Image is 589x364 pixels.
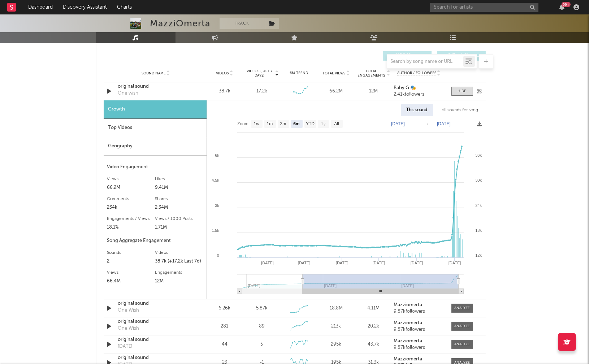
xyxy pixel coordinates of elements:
[319,88,353,95] div: 66.2M
[394,345,444,350] div: 9.87k followers
[430,3,538,12] input: Search for artists
[394,339,422,343] strong: Mazziomerta
[387,54,421,58] span: UGC ( 6 )
[437,104,484,116] div: All sounds for song
[118,325,139,332] div: One Wish
[306,122,314,127] text: YTD
[155,175,203,183] div: Likes
[437,121,451,126] text: [DATE]
[107,237,203,245] div: Song Aggregate Engagement
[237,122,248,127] text: Zoom
[261,261,274,265] text: [DATE]
[319,305,353,312] div: 18.8M
[356,88,390,95] div: 12M
[118,307,139,314] div: One Wish
[155,248,203,257] div: Videos
[356,69,386,78] span: Total Engagements
[394,321,444,326] a: Mazziomerta
[394,86,416,90] strong: Baby G 🎭
[118,336,194,343] a: original sound
[448,261,461,265] text: [DATE]
[104,137,207,156] div: Geography
[155,277,203,286] div: 12M
[107,223,155,232] div: 18.1%
[394,309,444,314] div: 9.87k followers
[107,175,155,183] div: Views
[212,228,219,233] text: 1.5k
[356,305,390,312] div: 4.11M
[256,305,268,312] div: 5.87k
[437,51,486,61] button: Official(0)
[475,228,482,233] text: 18k
[118,343,133,350] div: [DATE]
[155,257,203,266] div: 38.7k (+17.2k Last 7d)
[155,203,203,212] div: 2.34M
[155,268,203,277] div: Engagements
[293,122,299,127] text: 6m
[319,341,353,348] div: 295k
[298,261,310,265] text: [DATE]
[104,119,207,137] div: Top Videos
[397,71,436,75] span: Author / Followers
[267,122,273,127] text: 1m
[155,223,203,232] div: 1.71M
[475,253,482,257] text: 12k
[475,153,482,157] text: 36k
[387,59,463,65] input: Search by song name or URL
[319,323,353,330] div: 213k
[118,90,139,97] div: One wish
[356,323,390,330] div: 20.2k
[394,339,444,344] a: Mazziomerta
[334,122,339,127] text: All
[107,214,155,223] div: Engagements / Views
[208,323,242,330] div: 281
[107,257,155,266] div: 2
[394,303,444,308] a: Mazziomerta
[208,341,242,348] div: 44
[155,195,203,203] div: Shares
[356,341,390,348] div: 43.7k
[107,248,155,257] div: Sounds
[559,4,564,10] button: 99+
[217,253,219,257] text: 0
[107,268,155,277] div: Views
[394,321,422,325] strong: Mazziomerta
[107,277,155,286] div: 66.4M
[372,261,385,265] text: [DATE]
[322,71,345,75] span: Total Views
[475,203,482,208] text: 24k
[118,318,194,325] a: original sound
[216,71,229,75] span: Videos
[107,163,203,172] div: Video Engagement
[104,100,207,119] div: Growth
[383,51,432,61] button: UGC(6)
[394,357,422,361] strong: Mazziomerta
[442,54,475,58] span: Official ( 0 )
[118,300,194,307] a: original sound
[155,214,203,223] div: Views / 1000 Posts
[245,69,274,78] span: Videos (last 7 days)
[391,121,405,126] text: [DATE]
[107,195,155,203] div: Comments
[260,341,263,348] div: 5
[208,88,242,95] div: 38.7k
[215,203,219,208] text: 3k
[282,70,316,76] div: 6M Trend
[107,203,155,212] div: 234k
[259,323,265,330] div: 89
[212,178,219,182] text: 4.5k
[562,2,571,7] div: 99 +
[280,122,286,127] text: 3m
[410,261,423,265] text: [DATE]
[394,357,444,362] a: Mazziomerta
[118,354,194,361] a: original sound
[401,104,433,116] div: This sound
[475,178,482,182] text: 30k
[335,261,348,265] text: [DATE]
[118,83,194,90] a: original sound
